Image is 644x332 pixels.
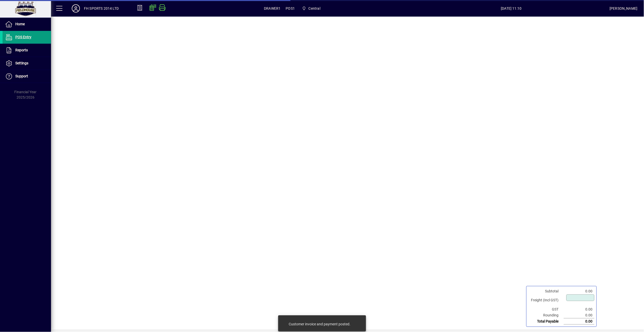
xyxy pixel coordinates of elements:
span: Reports [15,48,28,52]
button: Profile [68,4,84,13]
div: FH SPORTS 2014 LTD [84,4,119,13]
td: 0.00 [564,288,594,294]
td: 0.00 [564,312,594,318]
a: Home [3,18,51,31]
span: POS Entry [15,35,31,39]
span: DRAWER1 [264,4,281,13]
span: [DATE] 11:10 [413,4,610,13]
span: Support [15,74,28,78]
a: Support [3,70,51,83]
span: POS1 [286,4,295,13]
a: Settings [3,57,51,70]
td: Subtotal [529,288,564,294]
td: 0.00 [564,306,594,312]
td: Freight (Incl GST) [529,294,564,306]
span: Settings [15,61,28,65]
td: GST [529,306,564,312]
td: Total Payable [529,318,564,325]
span: Central [309,4,320,13]
span: Central [300,4,322,13]
td: Rounding [529,312,564,318]
a: Reports [3,44,51,57]
div: Customer invoice and payment posted. [289,322,350,327]
td: 0.00 [564,318,594,325]
span: Home [15,22,25,26]
div: [PERSON_NAME] [610,4,638,13]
